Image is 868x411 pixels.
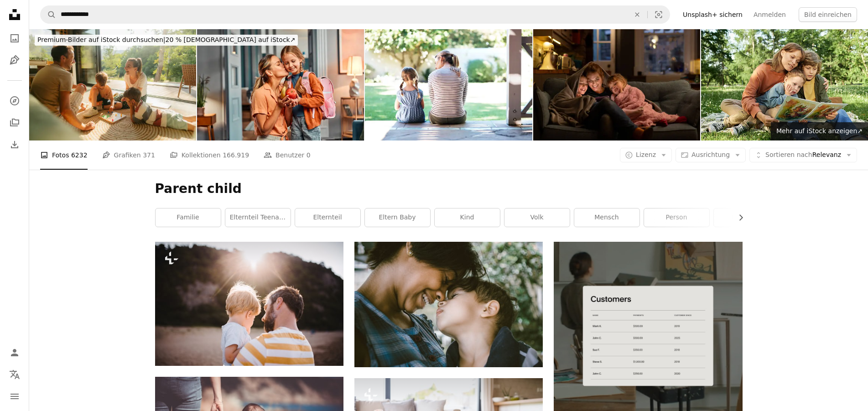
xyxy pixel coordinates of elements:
img: Playing board games together [29,29,196,140]
img: Gesunder Snack für Schüler. Erwachsene Frau gibt Tochter Apfel und Banane für eine gesunde Mahlzeit [197,29,364,140]
span: Sortieren nach [765,151,812,158]
button: Sprache [5,365,24,384]
a: Volk [504,208,570,227]
button: Visuelle Suche [648,6,670,23]
button: Bild einreichen [799,7,857,22]
a: Kollektionen [5,114,24,132]
a: Anmelden [748,7,791,22]
a: Rückansicht des Vaters mit einem Kleinkind, das in den Sommerferien bei Sonnenuntergang am Strand... [155,300,343,308]
button: Liste nach rechts verschieben [733,208,743,227]
button: Ausrichtung [676,148,746,162]
img: Fürsorgliche Frau, Die Zwei Kindern Auf Gras Im Park Ein Buch Vorliest [701,29,868,140]
span: Premium-Bilder auf iStock durchsuchen | [37,36,166,43]
form: Finden Sie Bildmaterial auf der ganzen Webseite [40,5,670,24]
a: Mensch [574,208,639,227]
img: Selektive Fokusfotografie von Frau und Junge [354,242,543,367]
a: Kind [435,208,500,227]
button: Unsplash suchen [41,6,56,23]
span: Ausrichtung [691,151,730,158]
a: Benutzer 0 [264,140,311,170]
a: Bisherige Downloads [5,135,24,154]
span: Relevanz [765,151,841,160]
a: Startseite — Unsplash [5,5,24,26]
a: Kollektionen 166.919 [170,140,249,170]
span: Mehr auf iStock anzeigen ↗ [776,127,863,135]
span: 20 % [DEMOGRAPHIC_DATA] auf iStock ↗ [37,36,295,43]
span: 371 [143,150,155,160]
img: Leben mit einem Handbuch kommt nicht, kommt es mit Mama [365,29,532,140]
a: Mehr auf iStock anzeigen↗ [771,122,868,140]
a: Anmelden / Registrieren [5,343,24,362]
img: Rückansicht des Vaters mit einem Kleinkind, das in den Sommerferien bei Sonnenuntergang am Strand... [155,242,343,366]
button: Sortieren nachRelevanz [749,148,857,162]
a: Premium-Bilder auf iStock durchsuchen|20 % [DEMOGRAPHIC_DATA] auf iStock↗ [29,29,303,51]
a: Mädchen [714,208,779,227]
span: 0 [307,150,311,160]
a: Person [644,208,709,227]
button: Löschen [627,6,647,23]
a: Grafiken [5,51,24,69]
a: Familie [156,208,221,227]
a: Grafiken 371 [102,140,155,170]
a: Selektive Fokusfotografie von Frau und Junge [354,300,543,308]
button: Lizenz [620,148,672,162]
a: Elternteil Teenager [225,208,291,227]
a: Fotos [5,29,24,47]
span: Lizenz [636,151,656,158]
span: 166.919 [223,150,249,160]
a: Unsplash+ sichern [677,7,748,22]
button: Menü [5,387,24,406]
a: Entdecken [5,92,24,110]
img: Gemütliche Abende auf dem Sofa [533,29,700,140]
a: Eltern Baby [365,208,430,227]
h1: Parent child [155,181,743,197]
a: Elternteil [295,208,360,227]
